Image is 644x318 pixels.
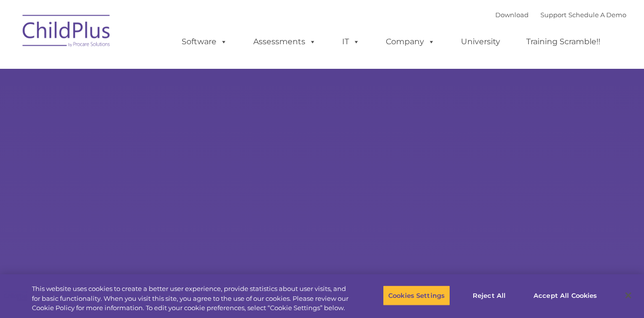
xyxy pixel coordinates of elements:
button: Accept All Cookies [528,285,602,306]
a: Training Scramble!! [516,32,610,52]
font: | [495,11,626,19]
a: Assessments [243,32,326,52]
a: Download [495,11,529,19]
button: Close [617,285,639,306]
a: Schedule A Demo [568,11,626,19]
a: Support [540,11,566,19]
a: Software [172,32,237,52]
div: This website uses cookies to create a better user experience, provide statistics about user visit... [32,284,354,313]
a: IT [332,32,370,52]
img: ChildPlus by Procare Solutions [18,8,116,57]
a: University [451,32,510,52]
button: Cookies Settings [383,285,450,306]
a: Company [376,32,445,52]
button: Reject All [458,285,520,306]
